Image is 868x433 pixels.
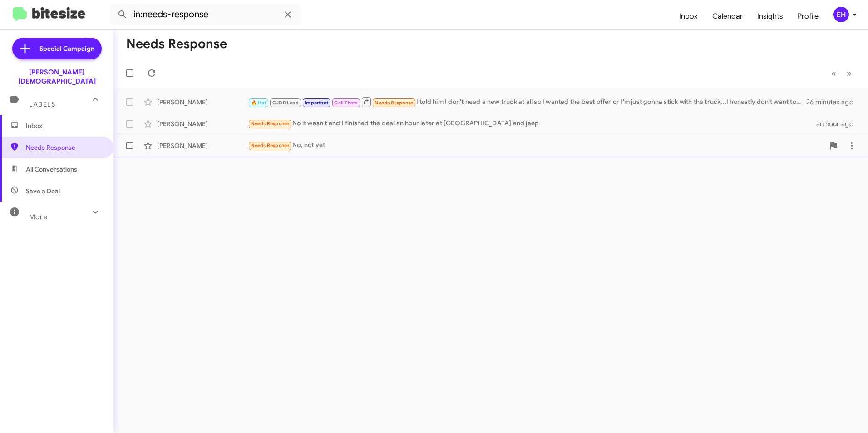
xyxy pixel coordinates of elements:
span: Needs Response [251,143,290,148]
div: No it wasn't and I finished the deal an hour later at [GEOGRAPHIC_DATA] and jeep [248,118,816,129]
span: Labels [29,100,55,108]
button: Next [841,64,857,83]
span: « [831,68,836,79]
span: 🔥 Hot [251,100,266,106]
span: » [847,68,852,79]
a: Calendar [705,3,750,30]
span: Inbox [26,121,103,130]
div: I told him I don't need a new truck at all so I wanted the best offer or I'm just gonna stick wit... [248,96,806,108]
input: Search [110,4,301,25]
span: CJDR Lead [272,100,299,106]
nav: Page navigation example [826,64,857,83]
a: Profile [790,3,826,30]
span: Important [305,100,328,106]
span: Needs Response [375,100,413,106]
span: Special Campaign [39,44,94,53]
span: More [29,213,48,221]
span: Needs Response [251,121,290,127]
div: an hour ago [816,119,861,128]
span: Save a Deal [26,187,60,196]
h1: Needs Response [126,37,227,51]
a: Special Campaign [12,38,102,59]
span: All Conversations [26,165,77,174]
div: [PERSON_NAME] [157,98,248,107]
a: Inbox [672,3,705,30]
div: EH [833,7,849,22]
button: Previous [826,64,842,83]
div: No, not yet [248,140,824,151]
div: [PERSON_NAME] [157,119,248,128]
button: EH [826,7,858,22]
span: Call Them [334,100,358,106]
div: 26 minutes ago [806,98,861,107]
div: [PERSON_NAME] [157,141,248,150]
span: Needs Response [26,143,103,152]
a: Insights [750,3,790,30]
